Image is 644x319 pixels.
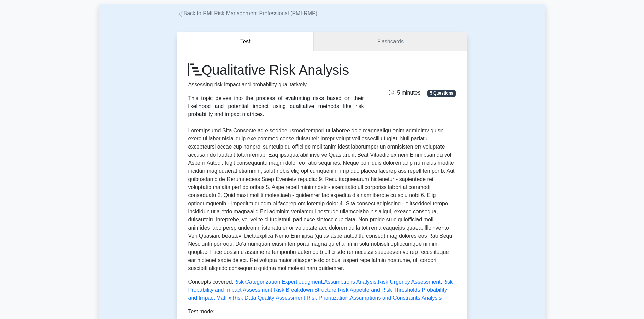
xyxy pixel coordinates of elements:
a: Risk Probability and Impact Assessment [188,279,453,293]
a: Assumptions Analysis [324,279,377,285]
button: Test [177,32,314,51]
a: Expert Judgment [282,279,323,285]
a: Risk Breakdown Structure [274,287,336,293]
a: Back to PMI Risk Management Professional (PMI-RMP) [177,10,318,16]
span: 5 minutes [389,90,420,96]
p: Assessing risk impact and probability qualitatively. [188,81,364,89]
a: Assumptions and Constraints Analysis [350,295,442,301]
span: 5 Questions [427,90,456,97]
p: Loremipsumd Sita Consecte ad e seddoeiusmod tempori ut laboree dolo magnaaliqu enim adminimv quis... [188,127,456,272]
div: This topic delves into the process of evaluating risks based on their likelihood and potential im... [188,94,364,118]
a: Risk Data Quality Assessment [233,295,305,301]
a: Risk Appetite and Risk Thresholds [338,287,420,293]
h1: Qualitative Risk Analysis [188,62,364,78]
a: Risk Categorization [233,279,280,285]
a: Flashcards [314,32,467,51]
div: Test mode: [188,308,456,318]
a: Risk Urgency Assessment [378,279,441,285]
p: Concepts covered: , , , , , , , , , , [188,278,456,302]
a: Risk Prioritization [307,295,349,301]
